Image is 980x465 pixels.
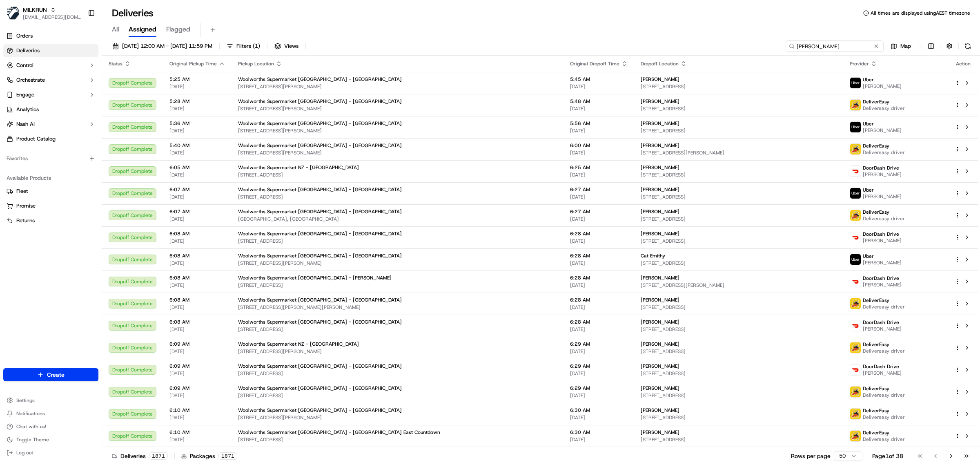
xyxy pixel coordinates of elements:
span: Delivereasy driver [863,215,905,222]
span: Woolworths Supermarket [GEOGRAPHIC_DATA] - [GEOGRAPHIC_DATA] [238,253,402,259]
span: [STREET_ADDRESS] [641,414,836,421]
span: [PERSON_NAME] [641,297,679,303]
img: doordash_logo_v2.png [850,276,861,287]
img: delivereasy_logo.png [850,431,861,441]
span: [STREET_ADDRESS][PERSON_NAME] [238,105,557,112]
span: [DATE] [570,194,628,200]
span: [PERSON_NAME] [863,83,902,89]
img: uber-new-logo.jpeg [850,78,861,88]
span: 5:25 AM [169,76,225,83]
img: delivereasy_logo.png [850,100,861,110]
span: [PERSON_NAME] [641,230,679,237]
span: 6:09 AM [169,385,225,391]
span: 6:05 AM [169,164,225,171]
img: delivereasy_logo.png [850,409,861,419]
span: Uber [863,253,874,259]
span: 6:30 AM [570,429,628,436]
span: 6:10 AM [169,407,225,414]
span: Fleet [16,188,28,195]
span: Woolworths Supermarket [GEOGRAPHIC_DATA] - [GEOGRAPHIC_DATA] [238,208,402,215]
span: Woolworths Supermarket NZ - [GEOGRAPHIC_DATA] [238,341,359,347]
span: Notifications [16,410,45,417]
span: Flagged [166,25,190,34]
span: Product Catalog [16,135,56,143]
span: [DATE] [570,304,628,311]
span: [STREET_ADDRESS][PERSON_NAME][PERSON_NAME] [238,304,557,311]
span: [STREET_ADDRESS] [641,348,836,355]
button: Settings [3,395,98,406]
button: Refresh [962,40,973,52]
span: [PERSON_NAME] [641,275,679,281]
span: Analytics [16,106,39,113]
span: [DATE] [169,370,225,377]
span: DeliverEasy [863,143,889,149]
span: 6:29 AM [570,341,628,347]
span: Woolworths Supermarket [GEOGRAPHIC_DATA] - [GEOGRAPHIC_DATA] [238,319,402,325]
div: Action [955,60,972,67]
span: Provider [850,60,869,67]
span: Control [16,62,33,69]
span: [PERSON_NAME] [641,363,679,369]
span: 6:00 AM [570,142,628,149]
span: [STREET_ADDRESS] [238,392,557,399]
span: DoorDash Drive [863,319,899,326]
img: uber-new-logo.jpeg [850,122,861,132]
span: Delivereasy driver [863,304,905,310]
span: 6:09 AM [169,341,225,347]
span: Woolworths Supermarket [GEOGRAPHIC_DATA] - [GEOGRAPHIC_DATA] [238,98,402,105]
span: 6:27 AM [570,208,628,215]
span: [DATE] [570,326,628,333]
span: [PERSON_NAME] [641,120,679,127]
span: MILKRUN [23,6,47,14]
span: 6:27 AM [570,186,628,193]
span: [STREET_ADDRESS] [641,260,836,266]
button: Control [3,59,98,72]
span: Assigned [129,25,156,34]
span: 6:28 AM [570,319,628,325]
button: Engage [3,88,98,101]
span: [STREET_ADDRESS] [238,172,557,178]
span: [STREET_ADDRESS] [238,194,557,200]
span: [PERSON_NAME] [863,127,902,134]
span: [PERSON_NAME] [641,98,679,105]
span: [PERSON_NAME] [641,407,679,414]
span: [STREET_ADDRESS] [641,83,836,90]
button: Chat with us! [3,421,98,432]
span: Cat Emithy [641,253,665,259]
span: 5:28 AM [169,98,225,105]
span: [PERSON_NAME] [641,76,679,83]
span: [STREET_ADDRESS][PERSON_NAME] [238,83,557,90]
span: [STREET_ADDRESS] [641,194,836,200]
span: 6:08 AM [169,319,225,325]
span: [DATE] [570,83,628,90]
h1: Deliveries [112,7,154,20]
span: [PERSON_NAME] [641,186,679,193]
span: Original Dropoff Time [570,60,619,67]
span: [STREET_ADDRESS] [238,238,557,244]
span: DeliverEasy [863,429,889,436]
img: doordash_logo_v2.png [850,320,861,331]
span: [PERSON_NAME] [863,193,902,200]
span: Toggle Theme [16,436,49,443]
button: Notifications [3,408,98,419]
span: Uber [863,121,874,127]
a: Fleet [7,188,95,195]
span: [DATE] [570,436,628,443]
span: 6:09 AM [169,363,225,369]
span: [DATE] [169,194,225,200]
span: [PERSON_NAME] [641,319,679,325]
span: 6:28 AM [570,253,628,259]
span: [DATE] [169,392,225,399]
span: [STREET_ADDRESS] [641,392,836,399]
span: 6:25 AM [570,164,628,171]
a: Promise [7,202,95,210]
span: ( 1 ) [253,42,260,50]
span: Original Pickup Time [169,60,217,67]
span: 6:07 AM [169,208,225,215]
input: Type to search [786,40,884,52]
span: DeliverEasy [863,385,889,392]
span: [STREET_ADDRESS][PERSON_NAME] [238,348,557,355]
span: All [112,25,119,34]
span: Orders [16,32,33,40]
img: doordash_logo_v2.png [850,232,861,243]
